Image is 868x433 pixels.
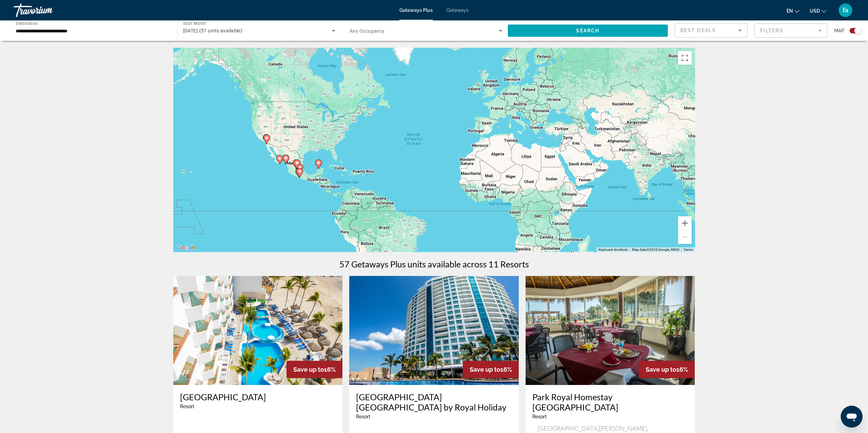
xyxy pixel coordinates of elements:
a: Travorium [14,1,82,19]
div: 16% [639,361,695,378]
img: 1446E01X.jpg [173,276,343,385]
span: Any Occupancy [350,28,385,34]
span: Best Deals [680,28,716,33]
span: Save up to [470,366,500,373]
a: [GEOGRAPHIC_DATA] [180,392,336,402]
span: Resort [180,404,194,409]
a: Park Royal Homestay [GEOGRAPHIC_DATA] [532,392,688,412]
span: en [786,8,793,14]
span: Save up to [293,366,324,373]
button: Toggle fullscreen view [678,51,692,65]
a: Open this area in Google Maps (opens a new window) [175,243,197,252]
mat-select: Sort by [680,26,742,34]
a: Getaways Plus [399,7,433,13]
img: Google [175,243,197,252]
button: Keyboard shortcuts [599,247,628,252]
span: Resort [532,414,547,419]
iframe: Button to launch messaging window [841,406,863,428]
span: Destination [16,21,38,26]
span: Resort [356,414,370,419]
span: fa [843,7,848,14]
a: Getaways [446,7,469,13]
button: Filter [754,23,827,38]
img: 7692O01X.jpg [526,276,695,385]
span: USD [810,8,820,14]
button: Zoom in [678,216,692,230]
span: [DATE] (57 units available) [183,28,242,33]
button: Zoom out [678,230,692,244]
button: User Menu [837,3,854,17]
div: 16% [286,361,342,378]
a: Terms (opens in new tab) [683,248,693,251]
div: 16% [463,361,519,378]
h1: 57 Getaways Plus units available across 11 Resorts [339,259,529,269]
button: Change currency [810,6,826,16]
button: Change language [786,6,799,16]
button: Search [508,25,668,37]
span: Search [576,28,599,33]
span: Map data ©2025 Google, INEGI [632,248,679,251]
a: [GEOGRAPHIC_DATA] [GEOGRAPHIC_DATA] by Royal Holiday [356,392,512,412]
span: Start Month [183,21,206,26]
span: Map [834,26,844,35]
img: DG00E01X.jpg [349,276,519,385]
span: Save up to [646,366,676,373]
